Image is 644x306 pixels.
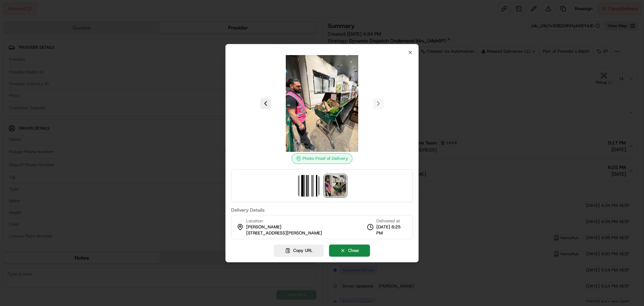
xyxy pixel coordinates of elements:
img: photo_proof_of_delivery image [274,55,370,152]
label: Delivery Details [231,208,413,212]
span: [DATE] 6:25 PM [376,224,407,236]
span: [PERSON_NAME] [246,224,281,230]
span: [STREET_ADDRESS][PERSON_NAME] [246,230,322,236]
span: Location [246,218,263,224]
div: Photo Proof of Delivery [291,153,353,164]
button: Close [329,245,370,257]
img: photo_proof_of_delivery image [325,175,346,196]
span: Delivered at [376,218,407,224]
img: barcode_scan_on_pickup image [298,175,319,196]
button: Copy URL [274,245,324,257]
